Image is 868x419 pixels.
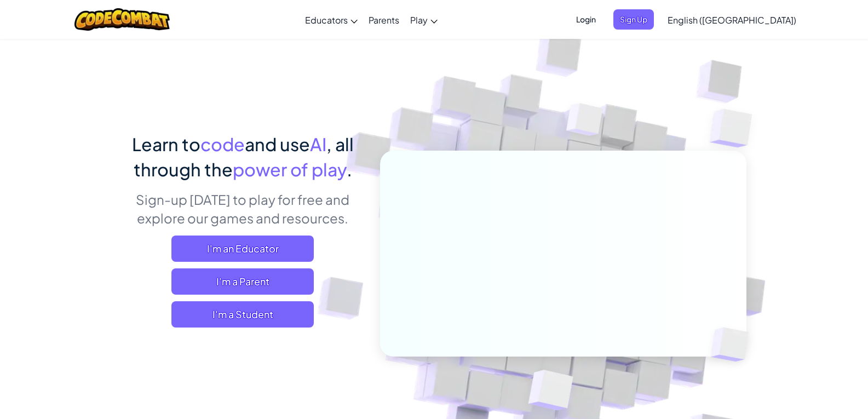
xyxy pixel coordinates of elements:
img: Overlap cubes [545,82,624,163]
span: English ([GEOGRAPHIC_DATA]) [668,14,796,26]
a: I'm a Parent [171,268,314,295]
img: Overlap cubes [692,305,774,384]
a: I'm an Educator [171,236,314,262]
span: and use [245,133,310,155]
span: Educators [305,14,348,26]
a: Parents [363,5,405,35]
img: Overlap cubes [688,82,783,175]
span: . [347,158,352,180]
a: English ([GEOGRAPHIC_DATA]) [662,5,802,35]
span: power of play [233,158,347,180]
span: Learn to [132,133,200,155]
button: I'm a Student [171,301,314,328]
span: AI [310,133,326,155]
p: Sign-up [DATE] to play for free and explore our games and resources. [122,190,364,227]
button: Login [570,9,602,30]
img: CodeCombat logo [74,8,170,31]
span: Play [410,14,428,26]
button: Sign Up [613,9,654,30]
a: Educators [300,5,363,35]
a: Play [405,5,443,35]
span: code [200,133,245,155]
